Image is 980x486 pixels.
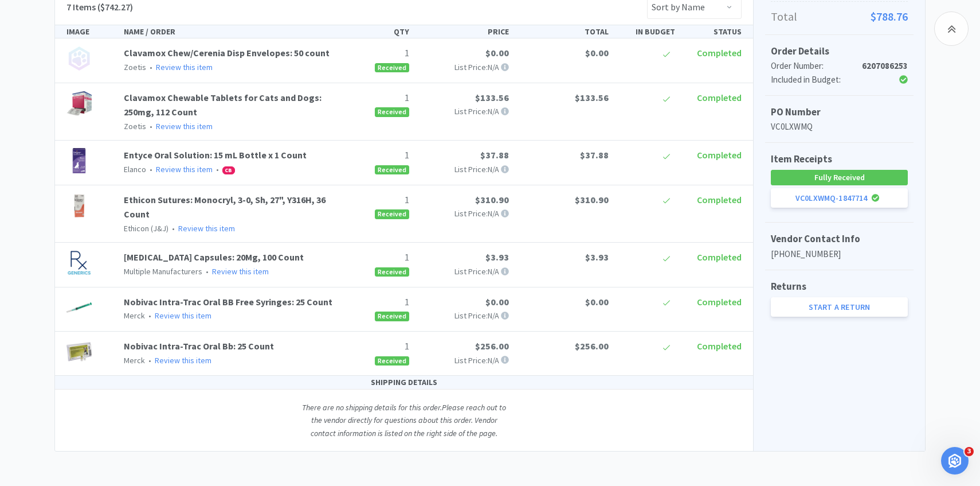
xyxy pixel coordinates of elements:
[302,402,506,438] i: There are no shipping details for this order. Please reach out to the vendor directly for questio...
[66,148,92,173] img: faa101c9f370443abca5d3d7cf17553e_208794.jpeg
[66,193,92,218] img: 67a3d5bf05b3402b8fe84b9e21f36847_60391.jpeg
[55,376,753,389] div: SHIPPING DETAILS
[697,194,742,205] span: Completed
[697,296,742,308] span: Completed
[771,231,908,247] h5: Vendor Contact Info
[697,340,742,352] span: Completed
[124,47,330,59] a: Clavamox Chew/Cerenia Disp Envelopes: 50 count
[352,193,409,208] p: 1
[771,44,908,59] h5: Order Details
[585,47,609,59] span: $0.00
[485,251,509,263] span: $3.93
[352,295,409,310] p: 1
[66,250,92,275] img: ba934c0e427f42fe8a603ae84e88e0d0_430900.jpeg
[147,310,153,321] span: •
[352,91,409,106] p: 1
[771,170,907,185] span: Fully Received
[124,92,322,118] a: Clavamox Chewable Tablets for Cats and Dogs: 250mg, 112 Count
[352,339,409,354] p: 1
[418,105,509,118] p: List Price: N/A
[375,62,409,72] a: Received
[697,149,742,161] span: Completed
[375,266,409,277] a: Received
[771,120,908,134] p: VC0LXWMQ
[148,164,154,174] span: •
[375,64,409,72] span: Received
[475,194,509,205] span: $310.90
[480,149,509,161] span: $37.88
[375,108,409,116] span: Received
[124,121,146,131] span: Zoetis
[212,266,269,277] a: Review this item
[352,148,409,163] p: 1
[414,25,513,38] div: PRICE
[375,355,409,366] a: Received
[771,188,908,208] a: VC0LXWMQ-1847714
[148,62,154,72] span: •
[418,207,509,220] p: List Price: N/A
[375,208,409,219] a: Received
[418,309,509,322] p: List Price: N/A
[771,73,862,87] div: Included in Budget:
[697,92,742,103] span: Completed
[485,296,509,308] span: $0.00
[771,247,908,261] p: [PHONE_NUMBER]
[862,60,908,71] strong: 6207086253
[375,106,409,116] a: Received
[418,265,509,278] p: List Price: N/A
[124,164,146,174] span: Elanco
[771,279,908,294] h5: Returns
[375,268,409,276] span: Received
[795,188,868,208] div: VC0LXWMQ - 1847714
[124,340,274,352] a: Nobivac Intra-Trac Oral Bb: 25 Count
[66,1,96,13] span: 7 Items
[66,339,92,364] img: 29db803bce224f6d896be97b6575f8a2_203508.jpeg
[66,295,92,320] img: 6f5bb644806647c0943b61b5fd4614ae_494122.jpeg
[156,164,213,174] a: Review this item
[347,25,414,38] div: QTY
[771,104,908,120] h5: PO Number
[575,92,609,103] span: $133.56
[697,47,742,59] span: Completed
[62,25,119,38] div: IMAGE
[375,357,409,365] span: Received
[575,194,609,205] span: $310.90
[119,25,347,38] div: NAME / ORDER
[475,92,509,103] span: $133.56
[771,7,908,26] p: Total
[580,149,609,161] span: $37.88
[223,167,234,174] span: CB
[170,223,177,234] span: •
[124,223,168,234] span: Ethicon (J&J)
[475,340,509,352] span: $256.00
[513,25,613,38] div: TOTAL
[155,310,211,321] a: Review this item
[965,447,974,456] span: 3
[418,354,509,367] p: List Price: N/A
[178,223,235,234] a: Review this item
[613,25,680,38] div: IN BUDGET
[375,166,409,174] span: Received
[156,62,213,72] a: Review this item
[66,46,92,71] img: no_image.png
[375,312,409,320] span: Received
[352,250,409,265] p: 1
[375,310,409,321] a: Received
[771,151,908,167] h5: Item Receipts
[697,251,742,263] span: Completed
[585,251,609,263] span: $3.93
[124,355,145,366] span: Merck
[124,62,146,72] span: Zoetis
[352,46,409,61] p: 1
[585,296,609,308] span: $0.00
[66,91,92,116] img: 6bfc34df1d7f42ef92bc53ba9ab6a7fc_454208.jpeg
[418,61,509,73] p: List Price: N/A
[771,59,862,73] div: Order Number:
[147,355,153,366] span: •
[156,121,213,131] a: Review this item
[375,164,409,174] a: Received
[680,25,746,38] div: STATUS
[124,266,202,277] span: Multiple Manufacturers
[124,296,332,308] a: Nobivac Intra-Trac Oral BB Free Syringes: 25 Count
[485,47,509,59] span: $0.00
